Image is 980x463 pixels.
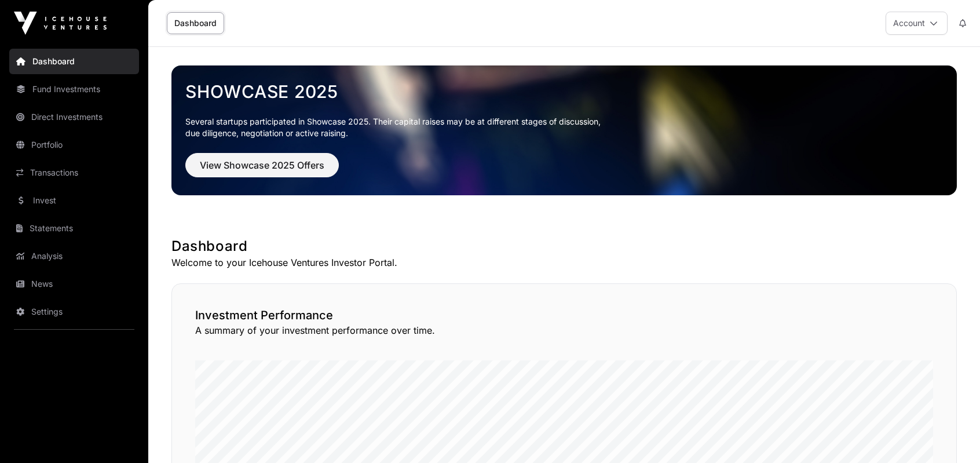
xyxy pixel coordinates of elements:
a: Invest [9,188,139,213]
a: Showcase 2025 [185,81,943,102]
p: A summary of your investment performance over time. [195,323,933,337]
img: Showcase 2025 [171,65,957,195]
a: Portfolio [9,132,139,158]
h2: Investment Performance [195,307,933,323]
span: View Showcase 2025 Offers [200,158,324,172]
a: Transactions [9,160,139,185]
img: Icehouse Ventures Logo [14,12,107,35]
a: Dashboard [9,49,139,74]
a: View Showcase 2025 Offers [185,165,339,176]
a: Fund Investments [9,76,139,102]
a: Analysis [9,243,139,269]
a: Settings [9,299,139,325]
p: Several startups participated in Showcase 2025. Their capital raises may be at different stages o... [185,116,943,139]
a: Direct Investments [9,104,139,130]
button: Account [886,12,948,35]
a: Dashboard [167,12,224,34]
h1: Dashboard [171,237,957,256]
a: News [9,271,139,297]
button: View Showcase 2025 Offers [185,153,339,177]
a: Statements [9,216,139,241]
p: Welcome to your Icehouse Ventures Investor Portal. [171,256,957,269]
